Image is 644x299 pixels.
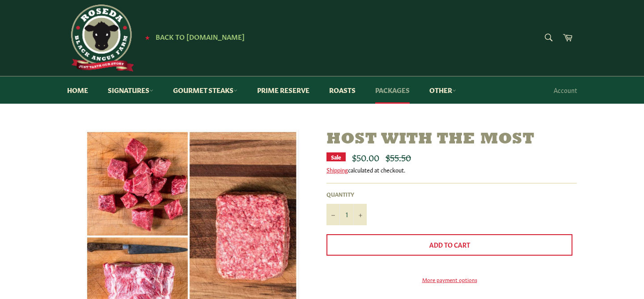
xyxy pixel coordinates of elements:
h1: Host With The Most [326,130,577,149]
label: Quantity [326,190,367,198]
img: Roseda Beef [67,4,134,72]
a: Signatures [99,76,162,104]
a: Prime Reserve [248,76,318,104]
a: Other [420,76,465,104]
s: $55.50 [386,151,411,163]
div: calculated at checkout. [326,166,577,174]
span: Add to Cart [429,240,470,249]
span: ★ [145,34,150,41]
a: More payment options [326,276,572,283]
button: Increase item quantity by one [353,204,367,225]
span: Back to [DOMAIN_NAME] [156,32,245,41]
button: Add to Cart [326,234,572,256]
a: Packages [366,76,419,104]
a: Account [549,77,581,103]
div: Sale [326,152,346,161]
a: Roasts [320,76,364,104]
a: Home [58,76,97,104]
button: Reduce item quantity by one [326,204,340,225]
span: $50.00 [352,151,379,163]
a: Shipping [326,165,348,174]
a: ★ Back to [DOMAIN_NAME] [140,34,245,41]
a: Gourmet Steaks [164,76,246,104]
